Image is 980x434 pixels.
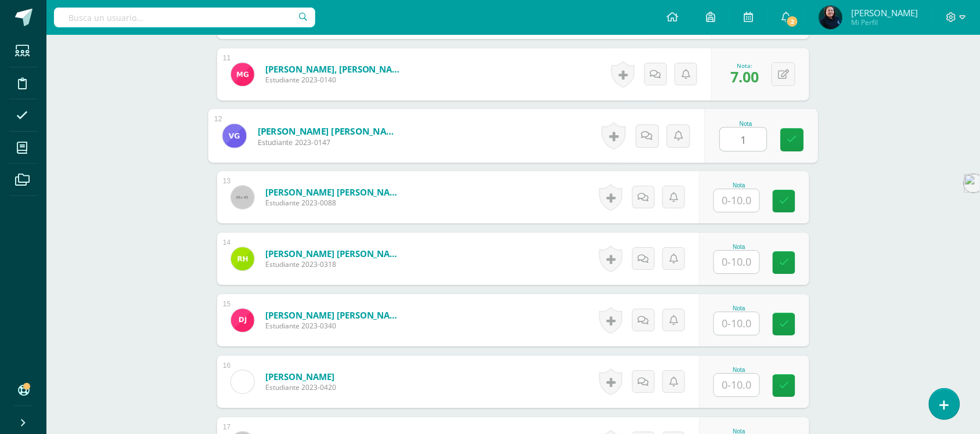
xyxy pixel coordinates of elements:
div: Nota [714,244,765,250]
span: Estudiante 2023-0147 [258,137,401,147]
input: 0-10.0 [714,189,759,212]
div: Nota [714,182,765,189]
a: [PERSON_NAME] [265,371,336,382]
a: [PERSON_NAME] [PERSON_NAME] [265,309,405,321]
input: 0-10.0 [720,128,767,151]
img: c9d592f138db5b9183e62cd3dd67ad88.png [222,124,246,147]
img: 45x45 [231,186,254,209]
span: Estudiante 2023-0420 [265,382,336,392]
span: Estudiante 2023-0088 [265,198,405,208]
span: Estudiante 2023-0140 [265,75,405,85]
span: 7.00 [730,67,759,86]
img: bae07c25937cbfb0985539fec0dc5ef6.png [231,309,254,332]
input: Busca un usuario... [54,8,315,27]
input: 0-10.0 [714,312,759,335]
input: 0-10.0 [714,374,759,396]
div: Nota [714,305,765,312]
div: Nota: [730,62,759,70]
span: Estudiante 2023-0340 [265,321,405,331]
input: 0-10.0 [714,251,759,273]
a: [PERSON_NAME] [PERSON_NAME] [265,248,405,259]
div: Nota [714,367,765,373]
span: Estudiante 2023-0318 [265,259,405,269]
span: 2 [786,15,799,28]
img: f47e5853a25d5f512fdb016acb8a3e87.png [231,370,254,393]
div: Nota [720,120,773,126]
a: [PERSON_NAME], [PERSON_NAME] [265,63,405,75]
span: Mi Perfil [851,17,918,27]
a: [PERSON_NAME] [PERSON_NAME] [265,186,405,198]
img: 4867292f0ac059785dbaab56baaa3571.png [231,247,254,270]
img: 05154f680b7451cc1effe72600d57b8f.png [231,63,254,86]
a: [PERSON_NAME] [PERSON_NAME] [258,125,401,137]
img: 025a7cf4a908f3c26f6a181e68158fd9.png [819,6,842,29]
span: [PERSON_NAME] [851,7,918,19]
